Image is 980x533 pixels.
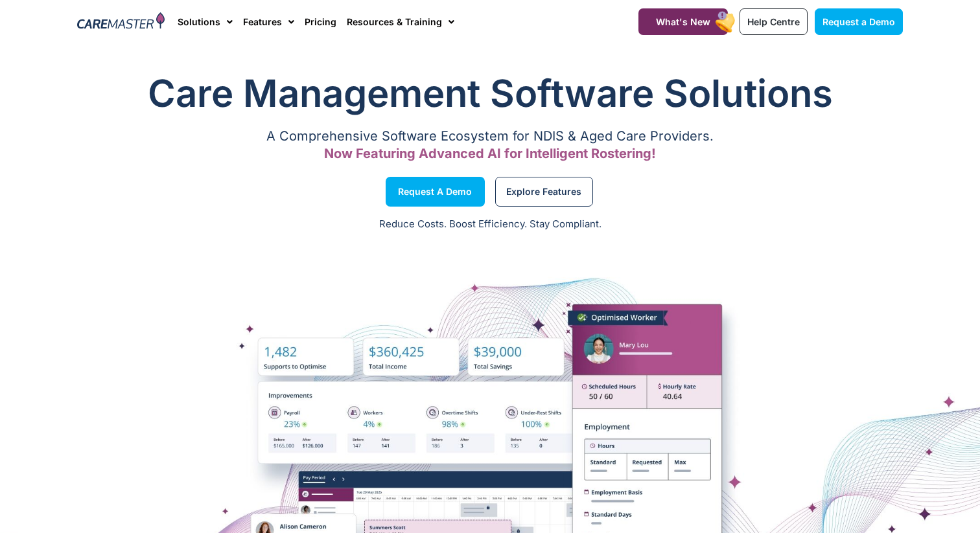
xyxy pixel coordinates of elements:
[506,188,581,195] span: Explore Features
[398,188,472,195] span: Request a Demo
[815,8,903,35] a: Request a Demo
[495,177,593,207] a: Explore Features
[656,16,710,27] span: What's New
[638,8,728,35] a: What's New
[324,146,656,161] span: Now Featuring Advanced AI for Intelligent Rostering!
[77,67,903,119] h1: Care Management Software Solutions
[8,217,972,232] p: Reduce Costs. Boost Efficiency. Stay Compliant.
[77,12,165,32] img: CareMaster Logo
[747,16,800,27] span: Help Centre
[822,16,895,27] span: Request a Demo
[740,8,808,35] a: Help Centre
[386,177,485,207] a: Request a Demo
[77,132,903,141] p: A Comprehensive Software Ecosystem for NDIS & Aged Care Providers.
